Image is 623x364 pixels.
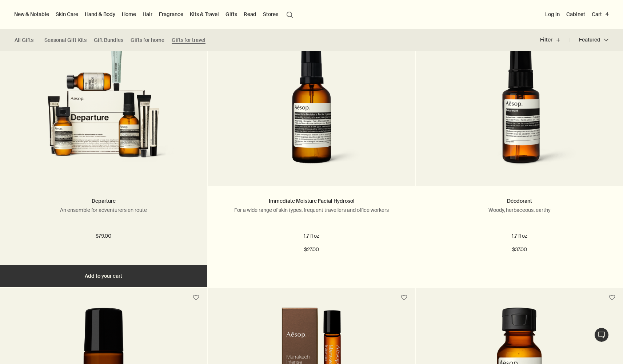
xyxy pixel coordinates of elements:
[27,40,180,175] img: Cloth packaging surrounded by the seven products that are included.
[11,207,196,213] p: An ensemble for adventurers en route
[304,245,319,254] span: $27.00
[172,37,205,44] a: Gifts for travel
[512,245,527,254] span: $37.00
[92,198,116,204] a: Departure
[141,9,154,19] a: Hair
[131,37,164,44] a: Gifts for home
[398,291,411,304] button: Save to cabinet
[54,9,80,19] a: Skin Care
[590,9,610,19] button: Cart4
[94,37,123,44] a: Gift Bundles
[83,9,117,19] a: Hand & Body
[13,9,51,19] button: New & Notable
[427,207,612,213] p: Woody, herbaceous, earthy
[245,40,378,175] img: Immediate Moisture Facial Hydrosol in 50ml bottle.
[565,9,587,19] a: Cabinet
[219,207,404,213] p: For a wide range of skin types, frequent travellers and office workers
[269,198,355,204] a: Immediate Moisture Facial Hydrosol
[454,40,586,175] img: Deodorant in amber plastic bottle
[242,9,258,19] a: Read
[606,291,619,304] button: Save to cabinet
[208,40,415,186] a: Immediate Moisture Facial Hydrosol in 50ml bottle.
[189,291,203,304] button: Save to cabinet
[120,9,137,19] a: Home
[96,232,111,241] span: $79.00
[15,37,33,44] a: All Gifts
[44,37,87,44] a: Seasonal Gift Kits
[157,9,185,19] a: Fragrance
[188,9,220,19] a: Kits & Travel
[570,31,608,49] button: Featured
[224,9,239,19] a: Gifts
[416,40,623,186] a: Deodorant in amber plastic bottle
[544,9,561,19] button: Log in
[594,328,609,342] button: Live Assistance
[507,198,532,204] a: Déodorant
[540,31,570,49] button: Filter
[283,7,296,21] button: Open search
[261,9,280,19] button: Stores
